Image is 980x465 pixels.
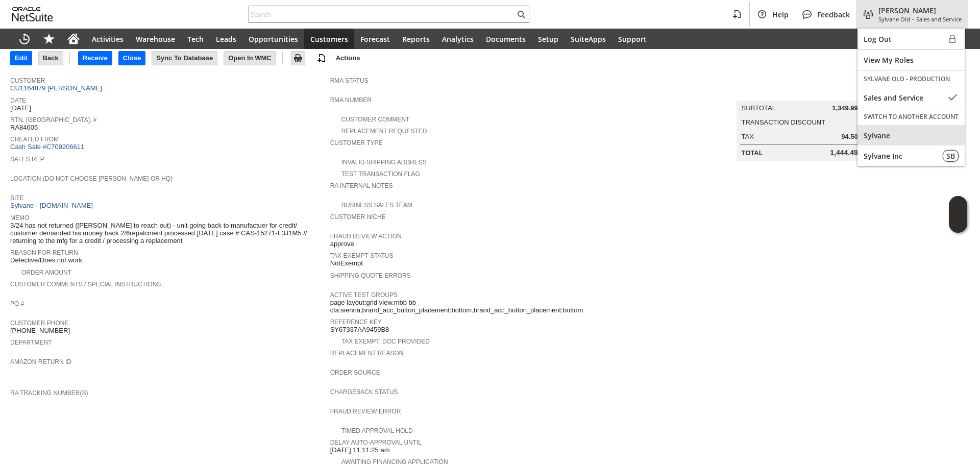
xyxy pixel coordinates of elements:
[10,281,161,288] a: Customer Comments / Special Instructions
[310,34,348,44] span: Customers
[864,34,946,44] span: Log Out
[210,29,242,49] a: Leads
[330,96,372,104] a: RMA Number
[742,149,763,157] a: Total
[10,156,44,163] a: Sales Rep
[612,29,653,49] a: Support
[10,389,88,397] a: RA Tracking Number(s)
[10,97,26,104] a: Date
[341,170,420,178] a: Test Transaction Flag
[442,34,474,44] span: Analytics
[291,52,305,65] input: Print
[181,29,210,49] a: Tech
[772,10,789,19] span: Help
[12,29,37,49] a: Recent Records
[10,84,105,92] a: CU1164879 [PERSON_NAME]
[864,55,959,65] span: View My Roles
[330,439,422,446] a: Delay Auto-Approval Until
[330,272,411,279] a: Shipping Quote Errors
[857,50,965,70] a: View My Roles
[817,10,850,19] span: Feedback
[12,7,53,21] svg: logo
[10,124,38,132] span: RA84605
[341,116,410,123] a: Customer Comment
[304,29,354,49] a: Customers
[330,446,390,454] span: [DATE] 11:11:25 am
[742,104,776,112] a: Subtotal
[436,29,480,49] a: Analytics
[330,388,398,396] a: Chargeback Status
[37,29,61,49] div: Shortcuts
[330,299,645,314] span: page layout:grid view,mbb bb cta:sienna,brand_acc_button_placement:bottom,brand_acc_button_placem...
[864,151,935,161] span: Sylvane Inc
[330,139,383,146] a: Customer Type
[136,34,175,44] span: Warehouse
[92,34,124,44] span: Activities
[949,215,967,233] span: Oracle Guided Learning Widget. To move around, please hold and drag
[119,52,145,65] input: Close
[330,182,393,189] a: RA Internal Notes
[10,143,84,151] a: Cash Sale #C709206611
[532,29,565,49] a: Setup
[242,29,304,49] a: Opportunities
[864,75,959,83] label: SYLVANE OLD - PRODUCTION
[878,6,962,15] span: [PERSON_NAME]
[10,222,325,245] span: 3/24 has not returned ([PERSON_NAME] to reach out) - unit going back to manufactuer for credit/ c...
[330,319,382,326] a: Reference Key
[565,29,612,49] a: SuiteApps
[10,214,29,222] a: Memo
[10,358,71,365] a: Amazon Return ID
[216,34,236,44] span: Leads
[571,34,606,44] span: SuiteApps
[330,213,386,221] a: Customer Niche
[832,104,858,112] span: 1,349.99
[21,269,71,276] a: Order Amount
[10,339,52,346] a: Department
[341,128,427,135] a: Replacement Requested
[830,149,858,157] span: 1,444.49
[187,34,204,44] span: Tech
[480,29,532,49] a: Documents
[330,240,354,248] span: approve
[742,118,826,126] a: Transaction Discount
[515,8,527,20] svg: Search
[10,202,95,209] a: Sylvane - [DOMAIN_NAME]
[878,15,910,23] span: Sylvane Old
[618,34,647,44] span: Support
[10,194,24,202] a: Site
[11,52,32,65] input: Edit
[10,136,59,143] a: Created From
[10,175,173,182] a: Location (Do Not Choose [PERSON_NAME] or HQ)
[912,15,914,23] span: -
[864,93,946,103] span: Sales and Service
[10,256,82,264] span: Defective/Does not work
[10,104,31,112] span: [DATE]
[330,369,380,376] a: Order Source
[841,133,858,141] span: 94.50
[292,52,304,64] img: Print
[43,33,55,45] svg: Shortcuts
[86,29,130,49] a: Activities
[330,259,363,267] span: NotExempt
[249,34,298,44] span: Opportunities
[857,145,965,166] a: Sylvane Inc
[341,159,427,166] a: Invalid Shipping Address
[857,87,965,108] a: Sales and Service
[130,29,181,49] a: Warehouse
[538,34,558,44] span: Setup
[330,291,398,299] a: Active Test Groups
[10,116,96,124] a: Rtn. [GEOGRAPHIC_DATA]. #
[864,112,959,121] label: SWITCH TO ANOTHER ACCOUNT
[330,233,402,240] a: Fraud Review Action
[330,326,389,334] span: SY67337AA9459B8
[332,54,364,62] a: Actions
[67,33,80,45] svg: Home
[249,8,515,20] input: Search
[330,408,401,415] a: Fraud Review Error
[396,29,436,49] a: Reports
[341,338,430,345] a: Tax Exempt. Doc Provided
[330,252,394,259] a: Tax Exempt Status
[10,77,45,84] a: Customer
[79,52,112,65] input: Receive
[354,29,396,49] a: Forecast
